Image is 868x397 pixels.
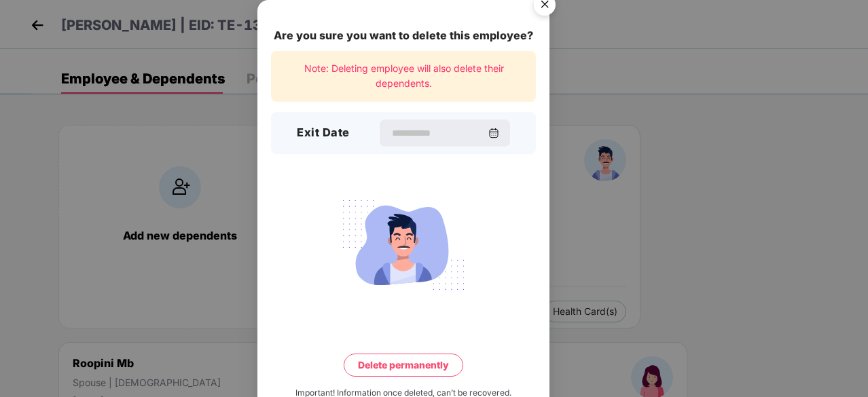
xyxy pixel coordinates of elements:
div: Are you sure you want to delete this employee? [271,27,536,44]
img: svg+xml;base64,PHN2ZyB4bWxucz0iaHR0cDovL3d3dy53My5vcmcvMjAwMC9zdmciIHdpZHRoPSIyMjQiIGhlaWdodD0iMT... [327,192,480,298]
div: Note: Deleting employee will also delete their dependents. [271,51,536,102]
button: Delete permanently [344,354,463,377]
img: svg+xml;base64,PHN2ZyBpZD0iQ2FsZW5kYXItMzJ4MzIiIHhtbG5zPSJodHRwOi8vd3d3LnczLm9yZy8yMDAwL3N2ZyIgd2... [488,128,499,138]
h3: Exit Date [297,124,350,142]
